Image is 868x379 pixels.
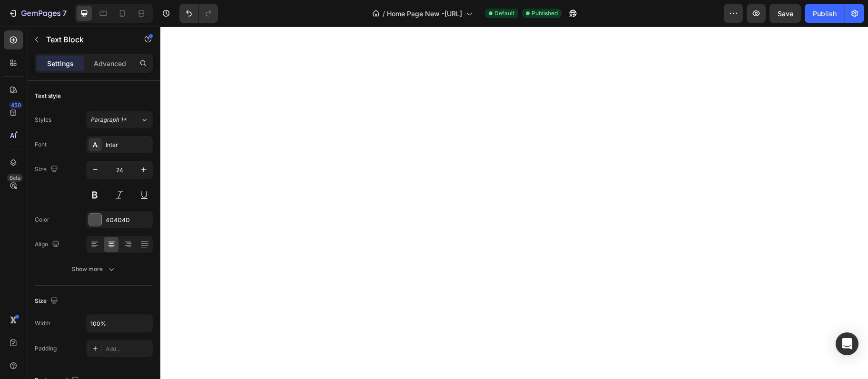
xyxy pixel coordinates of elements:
[90,116,127,124] span: Paragraph 1*
[47,58,74,68] p: Settings
[160,27,868,379] iframe: Design area
[769,4,801,23] button: Save
[35,116,51,124] div: Styles
[72,264,116,274] div: Show more
[46,34,127,45] p: Text Block
[35,344,57,353] div: Padding
[805,4,845,23] button: Publish
[35,92,61,100] div: Text style
[35,295,60,308] div: Size
[383,9,385,19] span: /
[179,4,218,23] div: Undo/Redo
[35,140,47,149] div: Font
[35,238,61,251] div: Align
[35,261,153,278] button: Show more
[836,332,858,355] div: Open Intercom Messenger
[35,215,49,224] div: Color
[35,319,50,328] div: Width
[494,9,514,18] span: Default
[106,216,150,224] div: 4D4D4D
[106,345,150,353] div: Add...
[813,9,837,19] div: Publish
[532,9,558,18] span: Published
[87,315,152,332] input: Auto
[9,101,23,109] div: 450
[94,58,126,68] p: Advanced
[387,9,462,19] span: Home Page New -[URL]
[62,8,67,19] p: 7
[106,141,150,149] div: Inter
[7,174,23,182] div: Beta
[4,4,71,23] button: 7
[86,111,153,128] button: Paragraph 1*
[778,10,793,18] span: Save
[35,163,60,176] div: Size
